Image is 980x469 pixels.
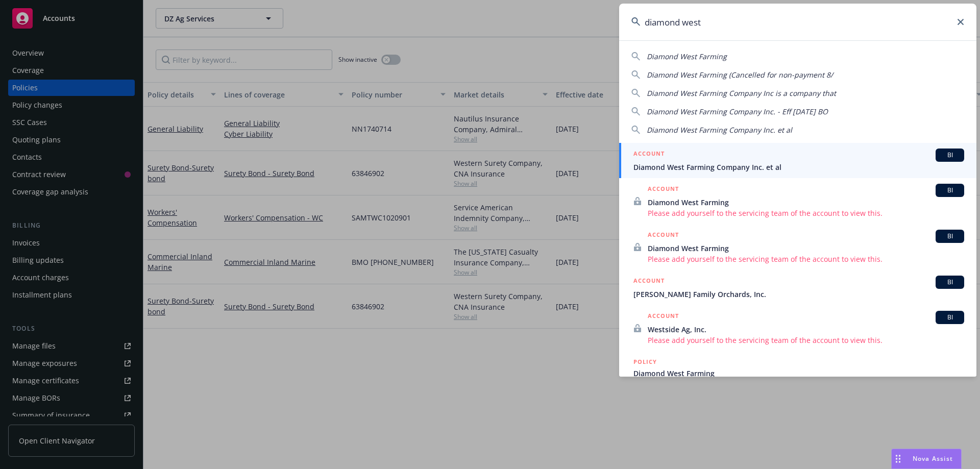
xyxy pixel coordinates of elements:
h5: ACCOUNT [633,149,665,161]
span: Diamond West Farming (Cancelled for non-payment 8/ [647,70,833,80]
h5: POLICY [633,357,657,367]
span: BI [940,232,960,241]
span: Westside Ag, Inc. [648,324,964,335]
span: [PERSON_NAME] Family Orchards, Inc. [633,289,964,300]
button: Nova Assist [891,449,962,469]
span: Please add yourself to the servicing team of the account to view this. [648,208,964,218]
span: Please add yourself to the servicing team of the account to view this. [648,254,964,264]
span: Diamond West Farming [633,368,964,379]
span: BI [940,278,960,287]
span: BI [940,186,960,195]
h5: ACCOUNT [648,311,679,323]
span: Diamond West Farming [647,52,727,61]
span: Diamond West Farming Company Inc. - Eff [DATE] BO [647,107,828,116]
span: Diamond West Farming [648,243,964,254]
h5: ACCOUNT [648,184,679,196]
a: ACCOUNTBIDiamond West FarmingPlease add yourself to the servicing team of the account to view this. [619,224,976,270]
input: Search... [619,4,976,40]
span: BI [940,151,960,160]
span: Diamond West Farming Company Inc is a company that [647,88,836,98]
span: Please add yourself to the servicing team of the account to view this. [648,335,964,345]
span: BI [940,313,960,322]
span: Nova Assist [913,454,953,463]
a: ACCOUNTBIDiamond West FarmingPlease add yourself to the servicing team of the account to view this. [619,178,976,224]
span: Diamond West Farming Company Inc. et al [633,162,964,172]
h5: ACCOUNT [633,276,665,288]
h5: ACCOUNT [648,230,679,242]
span: Diamond West Farming [648,197,964,208]
a: ACCOUNTBIWestside Ag, Inc.Please add yourself to the servicing team of the account to view this. [619,305,976,351]
a: POLICYDiamond West Farming [619,351,976,395]
div: Drag to move [892,449,904,468]
span: Diamond West Farming Company Inc. et al [647,125,792,135]
a: ACCOUNTBI[PERSON_NAME] Family Orchards, Inc. [619,270,976,305]
a: ACCOUNTBIDiamond West Farming Company Inc. et al [619,143,976,178]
